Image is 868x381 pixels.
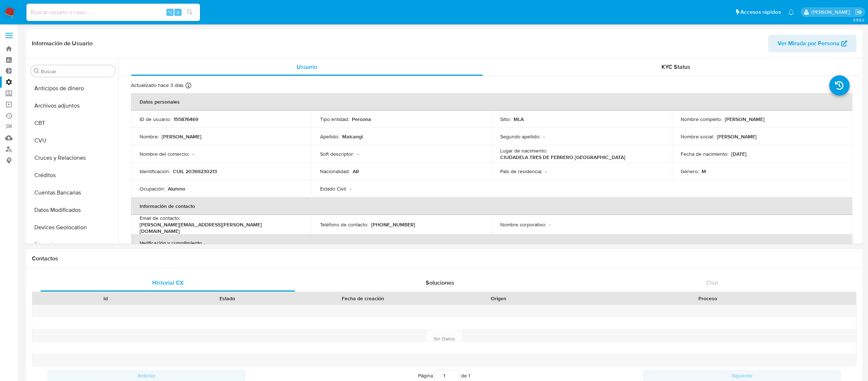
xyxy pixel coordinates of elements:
p: Identificación : [140,168,170,175]
p: M [702,168,706,175]
p: Alumno [168,185,185,192]
input: Buscar [41,68,112,75]
p: [PERSON_NAME] [162,133,201,140]
p: 155876469 [174,116,198,122]
p: Segundo apellido : [500,133,540,140]
p: CIUDADELA TRES DE FEBRERO [GEOGRAPHIC_DATA] [500,154,625,160]
p: eric.malcangi@mercadolibre.com [812,9,852,16]
button: Buscar [34,68,39,74]
p: [PERSON_NAME] [725,116,765,122]
h1: Contactos [32,255,856,262]
p: Lugar de nacimiento : [500,147,547,154]
p: Email de contacto : [140,215,180,221]
p: Fecha de nacimiento : [681,151,728,157]
th: Información de contacto [131,197,852,215]
span: ⌥ [167,9,173,16]
button: Anticipos de dinero [28,80,118,97]
p: Persona [352,116,371,122]
p: - [549,221,550,228]
button: search-icon [182,7,197,17]
p: - [545,168,546,175]
p: Nacionalidad : [320,168,350,175]
div: Fecha de creación [293,295,433,302]
button: CVU [28,132,118,149]
span: Usuario [297,63,317,71]
th: Verificación y cumplimiento [131,234,852,252]
p: Apellido : [320,133,339,140]
p: Teléfono de contacto : [320,221,368,228]
button: Cruces y Relaciones [28,149,118,167]
p: País de residencia : [500,168,542,175]
button: CBT [28,114,118,132]
a: Notificaciones [788,9,794,15]
p: Actualizado hace 3 días [131,82,184,89]
button: Direcciones [28,236,118,254]
p: Ocupación : [140,185,165,192]
span: s [177,9,179,16]
p: [DATE] [731,151,746,157]
p: [PHONE_NUMBER] [371,221,415,228]
h1: Información de Usuario [32,40,93,47]
span: Soluciones [426,279,454,287]
p: [PERSON_NAME] [717,133,757,140]
span: Accesos rápidos [740,8,781,16]
button: Archivos adjuntos [28,97,118,114]
p: Tipo entidad : [320,116,349,122]
span: 1 [468,372,470,379]
p: Sitio : [500,116,511,122]
button: Créditos [28,167,118,184]
p: Nombre : [140,133,159,140]
p: - [357,151,358,157]
p: AR [353,168,359,175]
button: Cuentas Bancarias [28,184,118,201]
a: Salir [855,8,863,16]
p: Nombre social : [681,133,714,140]
p: - [350,185,351,192]
span: Historial CX [152,279,184,287]
p: Nombre completo : [681,116,722,122]
button: Datos Modificados [28,201,118,219]
input: Buscar usuario o caso... [26,8,200,17]
p: - [543,133,545,140]
p: Estado Civil : [320,185,347,192]
span: KYC Status [661,63,690,71]
button: Ver Mirada por Persona [768,35,856,52]
p: Nombre corporativo : [500,221,546,228]
p: [PERSON_NAME][EMAIL_ADDRESS][PERSON_NAME][DOMAIN_NAME] [140,221,300,234]
p: MLA [514,116,524,122]
div: Proceso [564,295,851,302]
th: Datos personales [131,93,852,110]
div: Id [50,295,161,302]
p: Soft descriptor : [320,151,354,157]
div: Origen [443,295,554,302]
p: - [192,151,193,157]
button: Devices Geolocation [28,219,118,236]
p: Malcangi [342,133,363,140]
div: Estado [171,295,283,302]
span: Ver Mirada por Persona [778,35,839,52]
p: Género : [681,168,699,175]
p: CUIL 20369230213 [173,168,217,175]
p: Nombre del comercio : [140,151,189,157]
p: ID de usuario : [140,116,171,122]
span: Chat [706,279,718,287]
